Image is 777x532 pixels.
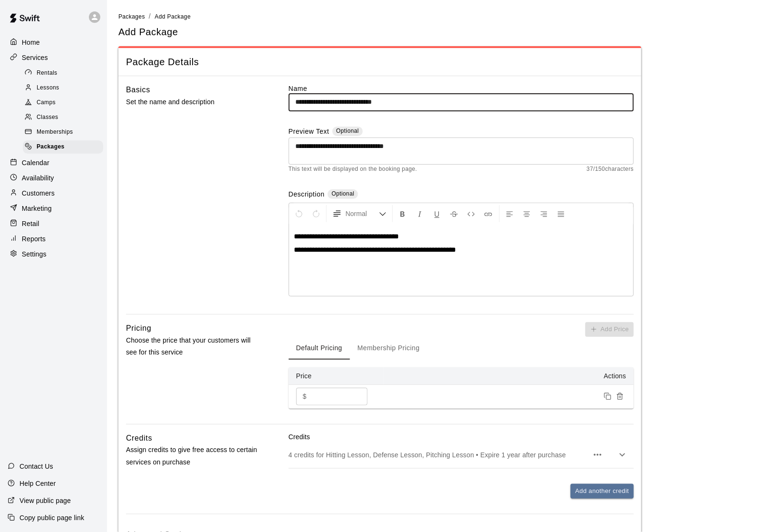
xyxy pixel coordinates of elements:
a: Settings [8,247,99,261]
button: Insert Code [463,205,479,222]
a: Lessons [23,80,107,95]
button: Duplicate price [602,390,614,403]
p: Assign credits to give free access to certain services on purchase [126,444,258,468]
p: Calendar [22,158,49,167]
a: Calendar [8,156,99,170]
span: Camps [37,98,56,108]
div: Camps [23,96,103,109]
a: Retail [8,217,99,231]
a: Home [8,35,99,49]
a: Services [8,50,99,65]
button: Undo [291,205,307,222]
p: Settings [22,249,47,259]
h6: Basics [126,84,150,96]
button: Add another credit [571,484,634,499]
p: Availability [22,173,54,183]
button: Format Strikethrough [446,205,462,222]
div: Lessons [23,81,103,95]
p: 4 credits for Hitting Lesson, Defense Lesson, Pitching Lesson • Expire 1 year after purchase [289,450,588,460]
span: 37 / 150 characters [587,165,634,174]
p: Reports [22,234,46,244]
a: Packages [118,12,145,20]
button: Format Underline [429,205,445,222]
p: Services [22,53,48,62]
label: Description [289,189,325,200]
button: Remove price [614,390,626,403]
a: Memberships [23,125,107,140]
div: Classes [23,111,103,124]
button: Membership Pricing [350,337,427,360]
a: Availability [8,171,99,185]
label: Name [289,84,634,93]
span: Add Package [155,13,191,20]
label: Preview Text [289,127,330,138]
p: Contact Us [19,462,53,471]
button: Redo [308,205,324,222]
span: Optional [331,190,354,197]
div: Rentals [23,67,103,80]
p: Customers [22,188,55,198]
p: Marketing [22,204,52,213]
div: Packages [23,140,103,154]
p: View public page [19,496,71,505]
button: Justify Align [553,205,569,222]
div: 4 credits for Hitting Lesson, Defense Lesson, Pitching Lesson • Expire 1 year after purchase [289,442,634,468]
button: Format Bold [395,205,411,222]
a: Marketing [8,201,99,216]
div: Memberships [23,126,103,139]
h5: Add Package [118,26,178,39]
button: Format Italics [412,205,428,222]
h6: Pricing [126,322,151,335]
a: Customers [8,186,99,200]
a: Classes [23,110,107,125]
a: Rentals [23,66,107,80]
span: This text will be displayed on the booking page. [289,165,418,174]
a: Reports [8,232,99,246]
p: Credits [289,432,634,442]
span: Package Details [126,56,634,69]
nav: breadcrumb [118,11,766,22]
h6: Credits [126,432,152,444]
span: Classes [37,113,58,122]
span: Optional [336,128,359,134]
p: Copy public page link [19,513,84,522]
a: Packages [23,140,107,155]
button: Default Pricing [289,337,350,360]
th: Actions [384,367,634,385]
span: Normal [346,209,379,218]
button: Insert Link [480,205,496,222]
button: Formatting Options [329,205,390,222]
button: Right Align [536,205,552,222]
p: Home [22,38,40,47]
span: Packages [118,13,145,20]
button: Center Align [519,205,535,222]
p: Retail [22,219,39,228]
span: Lessons [37,83,59,93]
p: Set the name and description [126,96,258,108]
li: / [149,11,151,21]
p: $ [303,392,307,402]
button: Left Align [502,205,518,222]
span: Rentals [37,69,58,78]
span: Packages [37,142,65,152]
p: Help Center [19,479,56,488]
th: Price [289,367,384,385]
p: Choose the price that your customers will see for this service [126,335,258,358]
span: Memberships [37,128,73,137]
a: Camps [23,96,107,110]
